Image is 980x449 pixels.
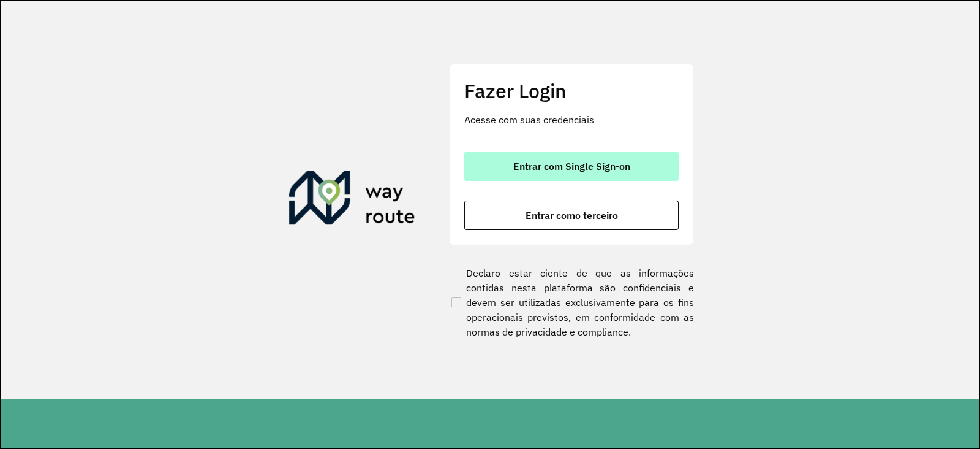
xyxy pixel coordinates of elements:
span: Entrar com Single Sign-on [513,161,630,171]
h2: Fazer Login [464,79,679,102]
p: Acesse com suas credenciais [464,112,679,127]
button: button [464,201,679,230]
label: Declaro estar ciente de que as informações contidas nesta plataforma são confidenciais e devem se... [449,266,694,339]
img: Roteirizador AmbevTech [289,171,415,229]
span: Entrar como terceiro [526,210,618,220]
button: button [464,152,679,181]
